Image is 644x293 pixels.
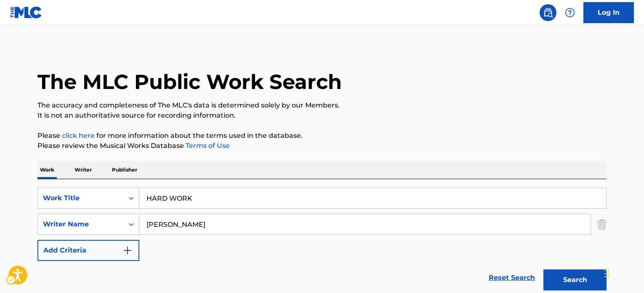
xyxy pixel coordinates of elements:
[604,261,609,286] div: Drag
[37,69,342,94] h1: The MLC Public Work Search
[37,141,607,151] p: Please review the Musical Works Database
[602,253,644,293] div: Chat Widget
[139,188,606,208] input: Search...
[37,110,607,121] p: It is not an authoritative source for recording information.
[37,131,607,141] p: Please for more information about the terms used in the database.
[37,100,607,110] p: The accuracy and completeness of The MLC's data is determined solely by our Members.
[543,8,553,18] img: search
[484,269,539,287] a: Reset Search
[43,219,119,229] div: Writer Name
[62,132,95,140] a: Music industry terminology | mechanical licensing collective
[139,214,591,234] input: Search...
[37,240,139,261] button: Add Criteria
[543,269,607,290] button: Search
[72,161,94,179] p: Writer
[184,142,230,150] a: Terms of Use
[10,6,43,19] img: MLC Logo
[565,8,575,18] img: help
[109,161,140,179] p: Publisher
[597,214,607,235] img: Delete Criterion
[602,253,644,293] iframe: Hubspot Iframe
[43,193,119,203] div: Work Title
[122,245,133,255] img: 9d2ae6d4665cec9f34b9.svg
[583,2,634,23] a: Log In
[37,161,57,179] p: Work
